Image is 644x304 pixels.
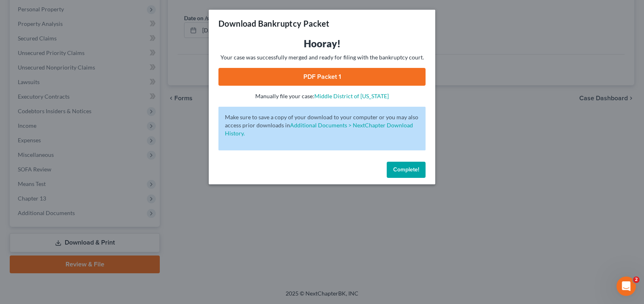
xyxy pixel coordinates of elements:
[218,18,329,29] h3: Download Bankruptcy Packet
[218,53,426,61] p: Your case was successfully merged and ready for filing with the bankruptcy court.
[387,162,426,178] button: Complete!
[393,166,419,173] span: Complete!
[314,93,389,99] a: Middle District of [US_STATE]
[616,277,636,296] iframe: Intercom live chat
[218,68,426,86] a: PDF Packet 1
[633,277,640,283] span: 2
[225,113,419,137] p: Make sure to save a copy of your download to your computer or you may also access prior downloads in
[225,122,413,137] a: Additional Documents > NextChapter Download History.
[218,37,426,50] h3: Hooray!
[218,92,426,100] p: Manually file your case:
